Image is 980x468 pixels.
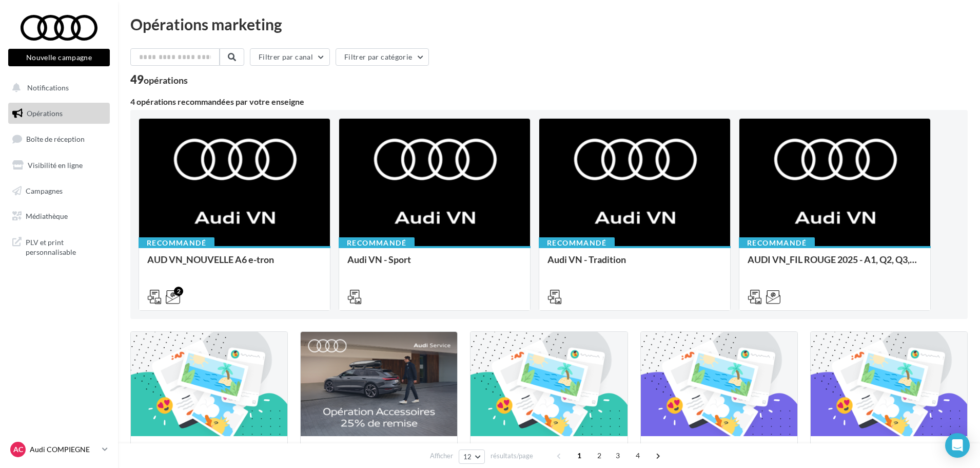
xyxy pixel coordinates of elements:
button: 12 [459,450,485,464]
a: Opérations [6,103,112,124]
a: Médiathèque [6,205,112,227]
span: 2 [591,447,607,464]
div: 2 [174,287,183,296]
div: 49 [130,74,188,85]
div: 4 opérations recommandées par votre enseigne [130,98,968,106]
span: Visibilité en ligne [28,161,83,170]
div: opérations [144,76,188,85]
span: Opérations [27,109,63,118]
button: Notifications [6,77,108,99]
span: Boîte de réception [26,135,85,143]
div: AUD VN_NOUVELLE A6 e-tron [147,254,322,275]
div: Audi VN - Sport [347,254,522,275]
span: Notifications [27,83,69,92]
div: Audi VN - Tradition [547,254,722,275]
span: 4 [630,447,646,464]
span: Médiathèque [26,212,68,220]
span: résultats/page [491,451,533,461]
a: Visibilité en ligne [6,155,112,176]
div: Recommandé [539,237,615,249]
div: AUDI VN_FIL ROUGE 2025 - A1, Q2, Q3, Q5 et Q4 e-tron [748,254,922,275]
div: Recommandé [139,237,214,249]
a: Campagnes [6,180,112,202]
span: 1 [571,447,587,464]
div: Open Intercom Messenger [945,433,970,458]
span: Campagnes [26,186,63,195]
p: Audi COMPIEGNE [30,444,98,455]
button: Nouvelle campagne [8,49,110,66]
div: Recommandé [739,237,815,249]
div: Recommandé [339,237,415,249]
span: 3 [610,447,626,464]
span: PLV et print personnalisable [26,235,106,257]
span: 12 [463,453,472,461]
a: PLV et print personnalisable [6,231,112,261]
span: Afficher [430,451,453,461]
a: AC Audi COMPIEGNE [8,440,110,459]
span: AC [13,444,23,455]
button: Filtrer par catégorie [336,48,429,66]
button: Filtrer par canal [250,48,330,66]
a: Boîte de réception [6,128,112,150]
div: Opérations marketing [130,16,968,32]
